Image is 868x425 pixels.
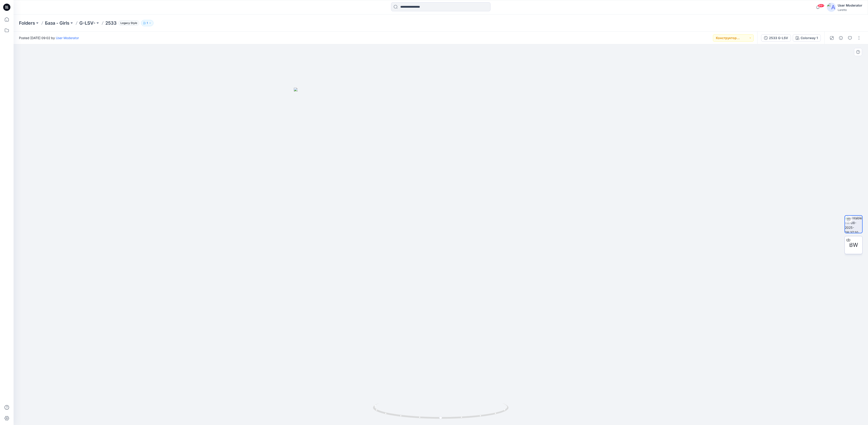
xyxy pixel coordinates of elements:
button: Details [837,34,844,42]
p: 1 [147,21,148,26]
button: 1 [141,20,153,26]
span: Legacy Style [118,20,139,26]
div: User Moderator [838,3,862,8]
div: Laretto [838,8,862,12]
div: 2533 G-LSV [769,35,788,40]
span: 99+ [818,4,824,7]
span: Posted [DATE] 09:02 by [19,35,79,40]
p: 2533 [105,20,117,26]
div: Colorway 1 [801,35,818,40]
button: Colorway 1 [793,34,821,42]
a: База - Girls [45,20,69,26]
a: User Moderator [56,36,79,40]
img: turntable-11-08-2025-08:37:10 [845,216,862,233]
button: 2533 G-LSV [761,34,791,42]
a: Folders [19,20,35,26]
a: G-LSV- [79,20,95,26]
span: BW [849,241,858,249]
img: avatar [827,3,836,12]
button: Legacy Style [117,20,139,26]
